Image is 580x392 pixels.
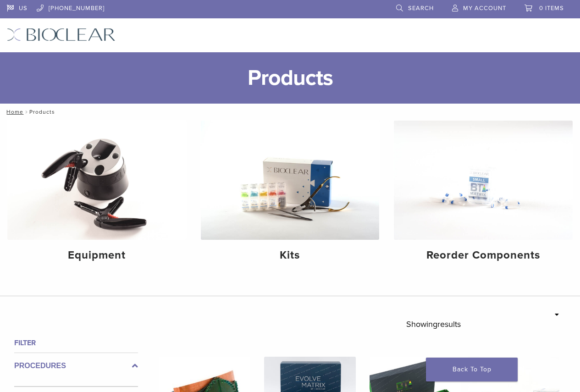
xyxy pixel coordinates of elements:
span: My Account [463,5,506,12]
img: Equipment [7,121,186,240]
a: Equipment [7,121,186,270]
img: Bioclear [7,28,116,41]
p: Showing results [406,315,461,334]
img: Reorder Components [394,121,573,240]
a: Back To Top [426,358,518,381]
label: Procedures [14,360,138,371]
span: 0 items [539,5,564,12]
img: Kits [201,121,380,240]
span: / [23,110,29,114]
a: Home [4,109,23,115]
h4: Kits [208,247,372,264]
a: Reorder Components [394,121,573,270]
h4: Filter [14,337,138,348]
h4: Equipment [15,247,179,264]
span: Search [408,5,434,12]
a: Kits [201,121,380,270]
h4: Reorder Components [401,247,565,264]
